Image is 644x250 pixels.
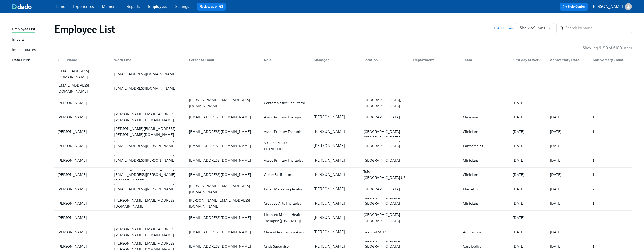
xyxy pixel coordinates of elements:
[54,153,632,167] div: [PERSON_NAME][PERSON_NAME][DOMAIN_NAME][EMAIL_ADDRESS][PERSON_NAME][DOMAIN_NAME][EMAIL_ADDRESS][D...
[592,4,623,9] p: [PERSON_NAME]
[262,172,310,178] div: Group Facilitator
[55,172,110,178] div: [PERSON_NAME]
[127,4,140,9] a: Reports
[459,55,509,65] div: Team
[112,85,185,91] div: [EMAIL_ADDRESS][DOMAIN_NAME]
[262,129,310,135] div: Assoc Primary Therapist
[314,158,357,163] p: [PERSON_NAME]
[548,243,588,249] div: [DATE]
[262,157,310,163] div: Assoc Primary Therapist
[590,114,631,120] div: 1
[511,143,546,149] div: [DATE]
[590,229,631,235] div: 3
[511,172,546,178] div: [DATE]
[361,180,409,198] div: Westwood [GEOGRAPHIC_DATA] [GEOGRAPHIC_DATA]
[187,97,260,109] div: [PERSON_NAME][EMAIL_ADDRESS][DOMAIN_NAME]
[187,129,260,135] div: [EMAIL_ADDRESS][DOMAIN_NAME]
[314,229,357,235] p: [PERSON_NAME]
[54,225,632,239] a: [PERSON_NAME][PERSON_NAME][EMAIL_ADDRESS][PERSON_NAME][DOMAIN_NAME][EMAIL_ADDRESS][DOMAIN_NAME]Cl...
[54,139,632,153] a: [PERSON_NAME][PERSON_NAME][DOMAIN_NAME][EMAIL_ADDRESS][PERSON_NAME][DOMAIN_NAME][EMAIL_ADDRESS][D...
[262,186,310,192] div: Email Marketing Analyst
[112,151,185,169] div: [PERSON_NAME][DOMAIN_NAME][EMAIL_ADDRESS][PERSON_NAME][DOMAIN_NAME]
[314,201,357,206] p: [PERSON_NAME]
[54,211,632,225] div: [PERSON_NAME][EMAIL_ADDRESS][DOMAIN_NAME]Licensed Mental Health Therapist ([US_STATE])[PERSON_NAM...
[187,57,260,63] div: Personal Email
[55,82,110,95] div: [EMAIL_ADDRESS][DOMAIN_NAME]
[560,3,588,11] button: Help Center
[592,3,632,10] button: [PERSON_NAME]
[262,100,310,106] div: Contemplative Facilitator
[187,143,260,149] div: [EMAIL_ADDRESS][DOMAIN_NAME]
[588,55,631,65] div: Anniversary Count
[197,3,226,11] button: Review us on G2
[55,55,110,65] div: ▲Full Name
[112,71,185,77] div: [EMAIL_ADDRESS][DOMAIN_NAME]
[262,140,310,152] div: SR DR, Ed & DJJ PRTNRSHPS
[590,186,631,192] div: 2
[312,57,359,63] div: Manager
[548,129,588,135] div: [DATE]
[12,37,24,43] div: Imports
[185,55,260,65] div: Personal Email
[262,114,310,120] div: Assoc Primary Therapist
[187,215,260,221] div: [EMAIL_ADDRESS][DOMAIN_NAME]
[590,57,631,63] div: Anniversary Count
[54,96,632,110] a: [PERSON_NAME][PERSON_NAME][EMAIL_ADDRESS][DOMAIN_NAME]Contemplative Facilitator[GEOGRAPHIC_DATA],...
[187,114,260,120] div: [EMAIL_ADDRESS][DOMAIN_NAME]
[583,45,632,51] p: Showing 6180 of 6180 users
[112,111,185,123] div: [PERSON_NAME][EMAIL_ADDRESS][PERSON_NAME][DOMAIN_NAME]
[55,243,110,249] div: [PERSON_NAME]
[548,172,588,178] div: [DATE]
[461,243,509,249] div: Care Deliver
[12,47,50,53] a: Import sources
[361,212,409,224] div: [GEOGRAPHIC_DATA], [GEOGRAPHIC_DATA]
[54,182,632,196] div: [PERSON_NAME][PERSON_NAME][DOMAIN_NAME][EMAIL_ADDRESS][PERSON_NAME][DOMAIN_NAME][PERSON_NAME][EMA...
[187,229,260,235] div: [EMAIL_ADDRESS][DOMAIN_NAME]
[12,37,50,43] a: Imports
[590,157,631,163] div: 1
[54,168,632,182] a: [PERSON_NAME][PERSON_NAME][DOMAIN_NAME][EMAIL_ADDRESS][PERSON_NAME][DOMAIN_NAME][EMAIL_ADDRESS][D...
[461,229,509,235] div: Admissions
[54,67,632,81] div: [EMAIL_ADDRESS][DOMAIN_NAME][EMAIL_ADDRESS][DOMAIN_NAME]
[411,57,459,63] div: Department
[548,143,588,149] div: [DATE]
[361,97,409,109] div: [GEOGRAPHIC_DATA], [GEOGRAPHIC_DATA]
[54,23,115,35] h1: Employee List
[55,100,110,106] div: [PERSON_NAME]
[262,57,310,63] div: Role
[54,81,632,96] div: [EMAIL_ADDRESS][DOMAIN_NAME][EMAIL_ADDRESS][DOMAIN_NAME]
[262,212,310,224] div: Licensed Mental Health Therapist ([US_STATE])
[55,157,110,163] div: [PERSON_NAME]
[511,200,546,206] div: [DATE]
[461,186,509,192] div: Marketing
[187,157,260,163] div: [EMAIL_ADDRESS][DOMAIN_NAME]
[511,129,546,135] div: [DATE]
[361,169,409,181] div: Tulsa [GEOGRAPHIC_DATA] US
[461,200,509,206] div: Clinicians
[54,196,632,211] a: [PERSON_NAME][PERSON_NAME][EMAIL_ADDRESS][DOMAIN_NAME][PERSON_NAME][EMAIL_ADDRESS][DOMAIN_NAME]Cr...
[461,57,509,63] div: Team
[112,126,185,138] div: [PERSON_NAME][EMAIL_ADDRESS][PERSON_NAME][DOMAIN_NAME]
[260,55,310,65] div: Role
[493,26,514,31] button: Add filters
[12,4,32,9] img: dado
[12,26,50,33] a: Employee List
[12,26,35,33] div: Employee List
[314,172,357,177] p: [PERSON_NAME]
[548,57,588,63] div: Anniversary Date
[548,157,588,163] div: [DATE]
[102,4,118,9] a: Moments
[314,129,357,134] p: [PERSON_NAME]
[461,157,509,163] div: Clinicians
[55,57,110,63] div: Full Name
[187,243,260,249] div: [EMAIL_ADDRESS][DOMAIN_NAME]
[511,114,546,120] div: [DATE]
[55,186,110,192] div: [PERSON_NAME]
[54,124,632,139] a: [PERSON_NAME][PERSON_NAME][EMAIL_ADDRESS][PERSON_NAME][DOMAIN_NAME][EMAIL_ADDRESS][DOMAIN_NAME]As...
[57,59,60,61] span: ▲
[55,114,110,120] div: [PERSON_NAME]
